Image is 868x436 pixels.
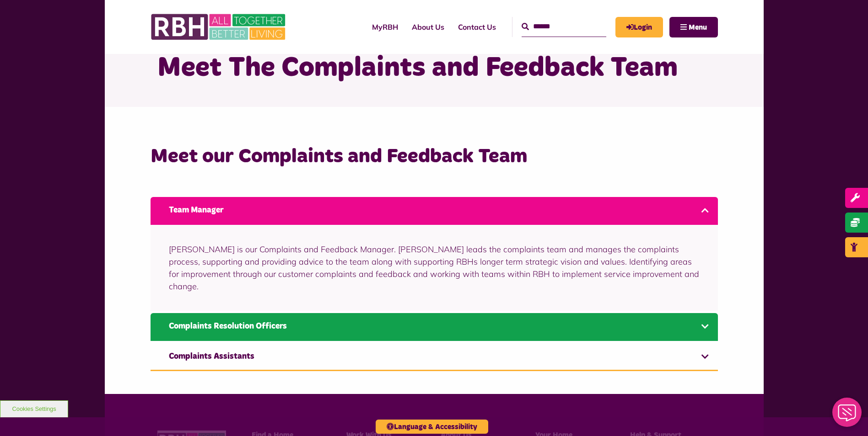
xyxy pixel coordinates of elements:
button: Language & Accessibility [376,420,488,434]
a: Contact Us [451,15,503,39]
p: [PERSON_NAME] is our Complaints and Feedback Manager. [PERSON_NAME] leads the complaints team and... [169,243,700,292]
h1: Meet The Complaints and Feedback Team [157,50,711,86]
span: Menu [689,24,707,31]
div: Team Manager [151,225,718,311]
a: Team Manager [151,197,718,225]
iframe: Netcall Web Assistant for live chat [827,395,868,436]
a: MyRBH [615,17,663,37]
img: RBH [151,9,288,45]
h3: Meet our Complaints and Feedback Team [151,144,718,170]
a: MyRBH [365,15,405,39]
button: Navigation [669,17,718,37]
input: Search [522,17,606,37]
a: Complaints Assistants [151,343,718,371]
a: About Us [405,15,451,39]
a: Complaints Resolution Officers [151,313,718,341]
